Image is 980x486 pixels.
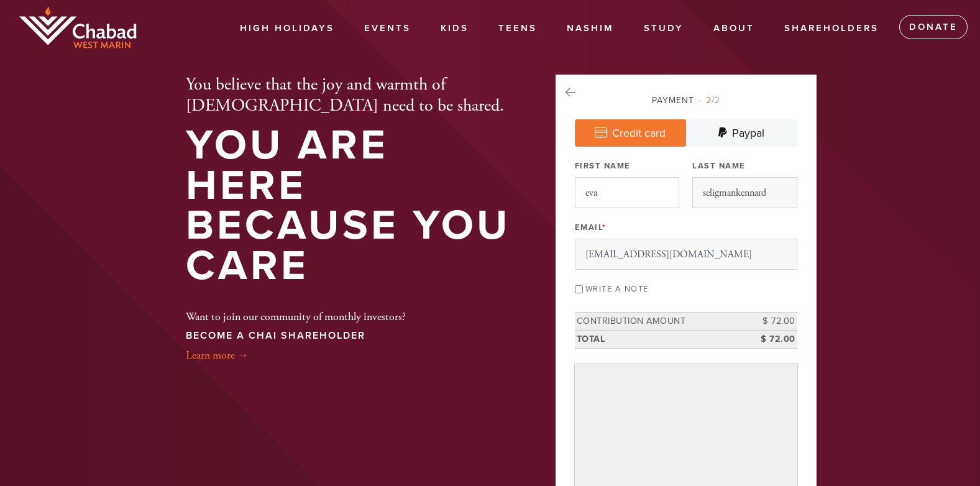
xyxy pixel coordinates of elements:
span: This field is required. [602,222,607,232]
td: Total [575,330,741,348]
label: First Name [575,160,631,172]
img: chabad-west-marin-logo.png [19,6,137,48]
label: Last Name [692,160,746,172]
a: Donate [899,15,968,40]
td: $ 72.00 [741,330,797,348]
span: 2 [706,95,712,106]
label: Write a note [585,284,649,294]
h1: You are here because you care [186,126,515,286]
a: Study [634,17,693,40]
td: $ 72.00 [741,313,797,331]
a: Kids [431,17,478,40]
h2: You believe that the joy and warmth of [DEMOGRAPHIC_DATA] need to be shared. [186,75,515,116]
label: Email [575,222,607,233]
span: /2 [698,95,720,106]
a: Teens [489,17,546,40]
a: About [704,17,764,40]
div: Want to join our community of monthly investors? [186,291,406,364]
a: High Holidays [231,17,344,40]
a: Nashim [557,17,623,40]
a: Learn more → [186,348,249,362]
td: Contribution Amount [575,313,741,331]
a: Credit card [575,119,686,147]
h3: BECOME A CHAI SHAREHOLDER [186,330,406,342]
a: Paypal [686,119,797,147]
a: Events [355,17,420,40]
div: Payment [575,94,797,107]
a: Shareholders [775,17,888,40]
